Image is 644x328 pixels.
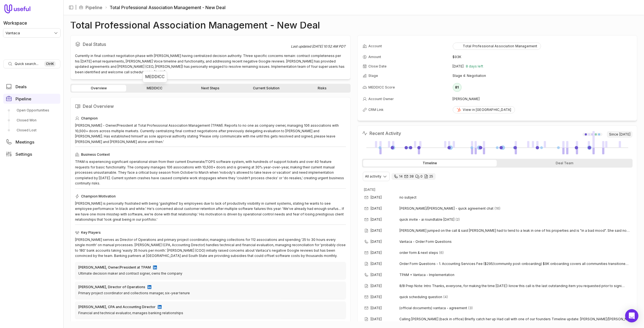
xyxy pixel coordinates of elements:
a: View in [GEOGRAPHIC_DATA] [453,106,515,113]
time: [DATE] [371,284,382,288]
div: Pipeline submenu [3,106,60,135]
span: 6 emails in thread [439,251,444,255]
div: Deal Team [498,160,632,166]
div: Open Intercom Messenger [625,309,638,322]
div: Primary project coordinator and collections manager, six-year tenure [78,290,343,296]
div: Ultimate decision maker and contract signer, owns the company [78,271,343,276]
a: Closed Lost [3,126,60,135]
div: 14 calls and 38 email threads [392,173,436,180]
div: Champion [75,115,346,122]
h1: Total Professional Association Management - New Deal [70,22,320,28]
time: [DATE] [371,295,382,299]
time: [DATE] [453,64,464,69]
time: [DATE] [371,195,382,200]
div: Timeline [363,160,497,166]
span: Amount [369,55,381,59]
div: View in [GEOGRAPHIC_DATA] [456,108,511,112]
span: Stage [369,74,378,78]
span: Vantaca - Order Form Questions [400,240,624,244]
img: LinkedIn [158,305,162,309]
td: Stage 4: Negotiation [453,71,632,80]
span: TPAM + Vantaca - Implementation [400,273,624,277]
h2: Deal Status [75,40,291,49]
span: Deals [15,85,27,89]
span: 8/8 Prep Note: Intro Thanks, everyone, for making the time [DATE] I know this call is the last ou... [400,284,631,288]
time: [DATE] [371,262,382,266]
time: [DATE] [371,240,382,244]
span: order form & next steps [400,251,438,255]
a: Meetings [3,137,60,147]
time: [DATE] [619,132,630,137]
time: [DATE] [371,206,382,211]
a: Risks [295,85,350,92]
span: CRM Link [369,108,384,112]
span: | [75,4,77,11]
span: Settings [15,152,32,156]
a: Next Steps [183,85,238,92]
div: Financial and technical evaluator, manages banking relationships [78,310,343,316]
span: quick scheduling question [400,295,443,299]
a: Pipeline [86,4,102,11]
img: LinkedIn [153,265,157,269]
div: 81 [453,83,462,92]
div: MEDDICC [145,73,165,80]
span: Account [369,44,382,48]
div: TPAM is experiencing significant operational strain from their current Enumerate/TOPS software sy... [75,159,346,186]
div: Currently in final contract negotiation phase with [PERSON_NAME] having centralized decision auth... [75,53,346,75]
span: 8 days left [466,64,483,69]
time: [DATE] [371,251,382,255]
div: [PERSON_NAME], Owner/President at TPAM [78,265,151,270]
div: [PERSON_NAME], Director of Operations [78,285,145,289]
a: Settings [3,149,60,159]
span: 16 emails in thread [495,206,501,211]
span: MEDDICC Score [369,85,395,90]
span: [PERSON_NAME]/[PERSON_NAME] - quick agreement chat [400,206,494,211]
div: [PERSON_NAME] is personally frustrated with being 'gaslighted' by employees due to lack of produc... [75,201,346,222]
div: Champion Motivation [75,193,346,200]
label: Workspace [3,20,27,26]
time: [DATE] [364,188,376,192]
span: 2 emails in thread [456,217,460,222]
span: Pipeline [15,97,31,101]
div: [PERSON_NAME], CPA and Accounting Director [78,305,156,309]
span: Quick search... [15,62,38,66]
time: [DATE] [371,228,382,233]
td: [PERSON_NAME] [453,95,632,103]
div: Business Context [75,151,346,158]
span: Calling [PERSON_NAME] (back in office) Briefly catch her up Had call with one of our founders Tim... [400,317,631,321]
li: Total Professional Association Management - New Deal [105,4,226,11]
a: Closed Won [3,116,60,125]
time: [DATE] [371,317,382,321]
h2: Recent Activity [362,130,401,137]
div: Key Players [75,229,346,236]
a: Current Solution [239,85,294,92]
div: Total Professional Association Management [456,44,537,48]
kbd: Ctrl K [44,61,56,67]
span: Meetings [15,140,34,144]
img: LinkedIn [148,285,151,289]
span: Close Date [369,64,387,69]
span: [PERSON_NAME] jumped on the call & said [PERSON_NAME] had to tend to a leak in one of his propert... [400,228,631,233]
span: quick invite - ai roundtable [DATE] [400,217,455,222]
time: [DATE] [371,273,382,277]
td: $93K [453,53,632,61]
span: no subject [400,195,417,200]
a: Open Opportunities [3,106,60,115]
h2: Deal Overview [75,102,346,111]
a: Deals [3,82,60,92]
div: [PERSON_NAME] - Owner/President at Total Professional Association Management (TPAM). Reports to n... [75,123,346,144]
time: [DATE] [371,217,382,222]
a: MEDDICC [127,85,182,92]
button: Collapse sidebar [67,3,75,12]
span: (official documents) vantaca - agreement [400,306,467,310]
span: Account Owner [369,97,394,101]
button: Total Professional Association Management [453,43,541,50]
a: Pipeline [3,94,60,104]
span: 4 emails in thread [444,295,448,299]
time: [DATE] [371,306,382,310]
div: [PERSON_NAME] serves as Director of Operations and primary project coordinator, managing collecti... [75,237,346,259]
span: Since [607,131,633,138]
span: Order Form Questions - 1. Accounting Services Fee ($295/community post-onboarding) $9K onboarding... [400,262,631,266]
a: Overview [71,85,126,92]
time: [DATE] 10:52 AM PDT [312,44,346,48]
